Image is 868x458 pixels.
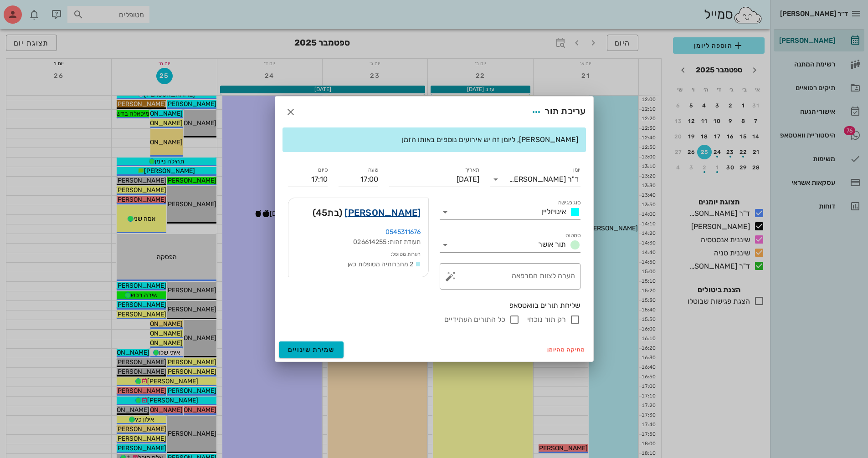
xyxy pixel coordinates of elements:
button: מחיקה מהיומן [544,343,590,356]
label: תאריך [465,167,479,173]
span: שמירת שינויים [288,346,335,354]
label: שעה [368,167,378,173]
div: יומןד"ר [PERSON_NAME] [490,172,580,187]
span: [PERSON_NAME], ליומן זה יש אירועים נוספים באותו הזמן [402,135,578,144]
span: (בת ) [313,205,343,220]
small: הערות מטופל: [391,251,421,257]
span: 45 [316,207,328,218]
label: סוג פגישה [558,199,580,206]
label: יומן [573,167,580,173]
label: סיום [318,167,328,173]
a: 0545311676 [385,228,421,236]
span: 2 מחברותיה מטופלות כאן [348,260,413,268]
a: [PERSON_NAME] [344,205,421,220]
label: רק תור נוכחי [527,315,566,324]
span: אינויזליין [541,207,566,216]
button: שמירת שינויים [279,341,344,358]
label: כל התורים העתידיים [444,315,505,324]
div: סטטוסתור אושר [440,238,580,252]
span: מחיקה מהיומן [547,346,586,353]
div: תעודת זהות: 026614255 [296,237,421,247]
div: עריכת תור [528,104,586,120]
div: ד"ר [PERSON_NAME] [509,175,579,183]
span: תור אושר [538,240,566,249]
div: שליחת תורים בוואטסאפ [288,300,580,310]
label: סטטוס [565,232,580,239]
